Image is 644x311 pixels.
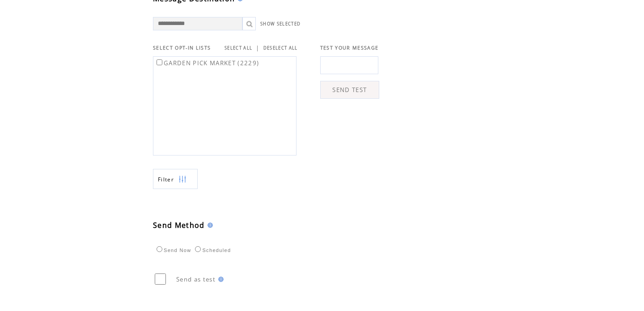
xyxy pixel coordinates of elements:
input: Send Now [157,246,162,252]
label: GARDEN PICK MARKET (2229) [155,59,259,67]
a: SEND TEST [320,81,379,99]
img: filters.png [178,169,186,189]
a: DESELECT ALL [263,45,298,51]
span: SELECT OPT-IN LISTS [153,45,211,51]
input: GARDEN PICK MARKET (2229) [157,59,162,65]
span: TEST YOUR MESSAGE [320,45,379,51]
a: SELECT ALL [225,45,252,51]
span: Show filters [158,176,174,183]
label: Send Now [154,248,191,253]
span: | [256,44,259,52]
a: SHOW SELECTED [260,21,301,27]
input: Scheduled [195,246,201,252]
img: help.gif [216,277,224,282]
span: Send as test [176,275,216,283]
a: Filter [153,169,198,189]
span: Send Method [153,220,205,230]
label: Scheduled [193,248,231,253]
img: help.gif [205,223,213,228]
